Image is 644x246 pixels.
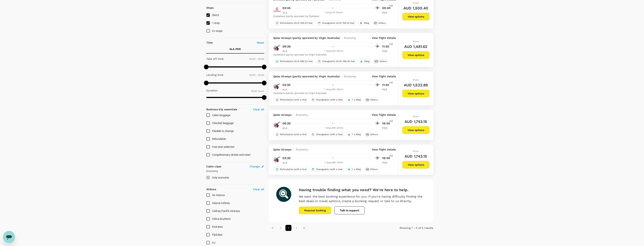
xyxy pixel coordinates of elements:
[282,156,291,160] p: 03:30
[321,21,356,25] span: Changeable (AUD 154.00 fee)
[212,194,225,197] span: Air Astana
[382,121,391,126] p: 18:40
[294,161,374,165] div: 1 stop , 36h 10min
[206,89,218,92] p: Duration
[212,122,234,125] span: Checked baggage
[212,145,235,148] span: Free seat selection
[346,167,362,172] div: 1 x 25kg
[274,97,308,102] div: Refundable (with a fee)
[273,121,281,129] img: QR
[350,133,362,136] span: 1 x 25kg
[282,88,292,91] p: ALA
[372,74,396,78] p: View flight details
[389,42,393,46] span: +1d
[389,119,393,123] span: +1d
[364,97,379,102] div: +2Others
[229,47,241,51] p: ALA - PER
[299,187,426,193] h6: Having trouble finding what you need? We're here to help.
[382,6,391,10] p: 00:40
[369,168,379,171] span: Others
[358,59,371,64] div: 25kg
[374,60,379,63] span: + 11
[273,74,340,78] span: Qatar Airways (partly operated by Virgin Australia)
[365,168,369,171] span: + 2
[382,88,391,91] p: PER
[314,168,344,171] span: Changeable (with a fee)
[310,167,344,172] div: Changeable (with a fee)
[273,148,292,151] span: Qatar Airways
[253,187,264,191] p: Clear all
[378,60,388,63] span: Others
[273,156,281,163] img: QR
[282,161,292,165] p: ALA
[340,36,344,40] span: -
[212,14,219,17] span: Direct
[377,21,387,25] span: Others
[249,74,264,76] span: 00:00 - 24:00
[269,225,379,231] nav: pagination navigation
[274,59,314,64] div: Refundable (AUD 692.23 fee)
[282,11,292,15] p: ALA
[363,60,371,63] span: 25kg
[249,58,264,60] span: 00:00 - 24:00
[273,15,391,18] div: Codeshare (partly operated by Flydubai)
[273,83,281,90] img: QR
[382,44,391,49] p: 11:55
[206,41,213,44] p: Time
[212,137,226,140] span: Refundable
[365,98,369,101] span: + 2
[212,21,220,25] span: 1 stop
[382,161,391,165] p: PER
[362,21,371,25] span: 25kg
[372,148,396,151] p: View flight details
[372,113,396,117] p: View flight details
[382,126,391,130] p: PER
[294,126,374,130] div: 1 stop , 30h 20min
[206,108,237,111] strong: Business trip essentials
[369,98,379,101] span: Others
[274,21,314,25] div: Refundable (AUD 255.23 fee)
[413,115,419,118] span: From
[310,97,344,102] div: Changeable (with a fee)
[212,153,250,156] span: Complimentary drinks and meal
[413,2,419,4] span: From
[340,74,344,78] span: -
[206,165,221,168] strong: Cabin class
[282,121,291,126] p: 09:20
[294,88,374,91] div: 1 stop , 29h 25min
[285,225,291,231] button: page 1
[402,90,430,97] button: View options
[274,132,308,137] div: Refundable (with a fee)
[346,97,362,102] div: 1 x 25kg
[206,169,264,173] p: Economy
[294,11,374,15] div: 1 stop , 17h 55min
[364,132,379,137] div: +2Others
[273,44,281,52] img: QR
[402,126,430,134] button: View options
[373,59,388,64] div: +11Others
[206,188,216,191] strong: Airlines
[413,150,419,153] span: From
[382,156,391,160] p: 18:40
[404,5,428,11] h6: AUD 1,500.40
[282,49,292,53] p: ALA
[278,60,314,63] span: Refundable (AUD 692.23 fee)
[212,202,230,205] span: Asiana Airlines
[344,74,356,78] span: Economy
[251,90,264,92] span: 42.40 hours
[250,165,260,168] span: Change
[299,194,426,203] p: We want the best booking experience for you. If you're having difficulty finding the best deals o...
[278,133,308,136] span: Refundable (with a fee)
[389,154,393,158] span: +1d
[379,226,433,230] p: Showing 1 - 5 of 5 results
[206,57,224,61] p: Take off time
[405,119,427,125] h6: AUD 1,743.15
[389,4,393,8] span: +1d
[273,113,292,117] span: Qatar Airways
[257,41,264,44] p: Reset
[296,148,308,151] span: Economy
[282,126,292,130] p: ALA
[382,49,391,53] p: PER
[344,36,356,40] span: Economy
[402,13,430,21] button: View options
